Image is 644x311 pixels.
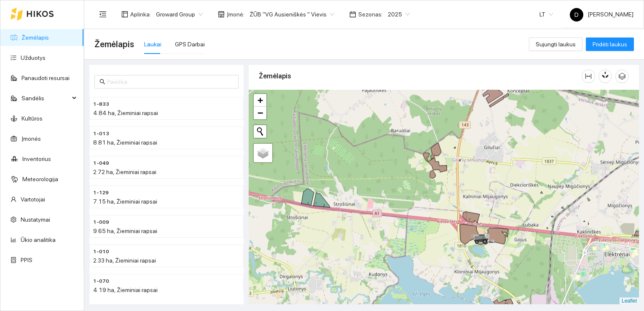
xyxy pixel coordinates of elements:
span: shop [218,11,225,18]
a: Nustatymai [21,216,50,223]
a: Sujungti laukus [529,41,582,48]
span: Žemėlapis [94,38,134,51]
input: Paieška [107,77,233,86]
a: Pridėti laukus [586,41,634,48]
span: 1-010 [93,248,109,256]
span: 1-009 [93,218,109,226]
span: Sujungti laukus [536,40,576,49]
span: [PERSON_NAME] [570,11,633,18]
span: 1-049 [93,159,109,167]
a: Įmonės [21,135,41,142]
span: D [574,8,579,21]
span: Sandėlis [21,90,70,107]
span: 1-129 [93,189,109,197]
button: menu-fold [94,6,111,23]
a: Zoom out [254,107,266,119]
span: LT [539,8,553,21]
span: − [258,107,263,118]
button: column-width [582,70,595,83]
span: 9.65 ha, Žieminiai rapsai [93,228,157,234]
a: Leaflet [622,298,637,304]
a: Vartotojai [21,196,45,203]
a: Meteorologija [22,176,58,182]
span: 4.84 ha, Žieminiai rapsai [93,110,158,116]
div: GPS Darbai [175,40,205,49]
span: search [99,79,105,85]
span: layout [121,11,128,18]
a: Panaudoti resursai [21,75,70,81]
span: Sezonas : [358,10,383,19]
span: + [258,95,263,105]
a: Ūkio analitika [21,236,56,243]
span: 2025 [388,8,410,21]
a: Zoom in [254,94,266,107]
a: Kultūros [21,115,43,122]
span: ŽŪB "VG Ausieniškės " Vievis [250,8,334,21]
span: Aplinka : [130,10,151,19]
span: 7.15 ha, Žieminiai rapsai [93,198,157,205]
a: Layers [254,144,272,162]
a: Žemėlapis [21,34,49,41]
span: 8.81 ha, Žieminiai rapsai [93,139,157,146]
span: 1-833 [93,100,109,108]
a: Užduotys [21,54,46,61]
span: Įmonė : [227,10,244,19]
span: column-width [582,73,595,80]
span: Groward Group [156,8,203,21]
button: Sujungti laukus [529,38,582,51]
div: Žemėlapis [259,64,582,88]
span: menu-fold [99,11,107,18]
a: Inventorius [22,155,51,162]
span: calendar [349,11,356,18]
div: Laukai [144,40,161,49]
button: Initiate a new search [254,125,266,138]
a: PPIS [21,257,32,263]
span: 4.19 ha, Žieminiai rapsai [93,287,158,293]
span: 2.33 ha, Žieminiai rapsai [93,257,156,264]
button: Pridėti laukus [586,38,634,51]
span: Pridėti laukus [593,40,627,49]
span: 1-070 [93,277,109,285]
span: 1-013 [93,130,109,138]
span: 2.72 ha, Žieminiai rapsai [93,169,156,175]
